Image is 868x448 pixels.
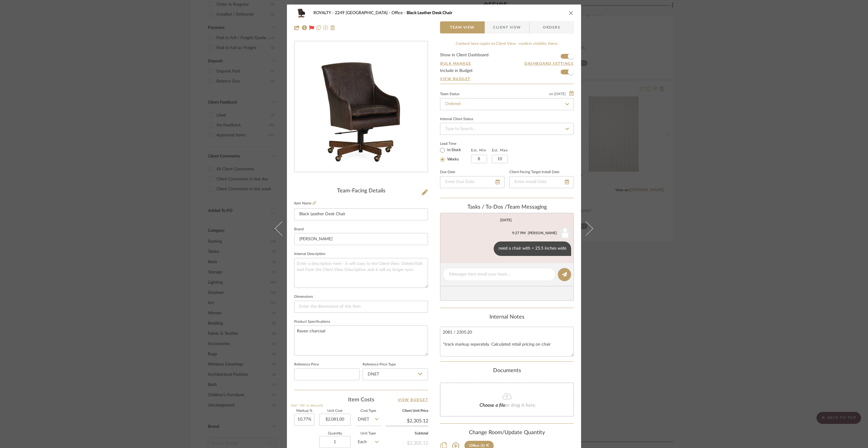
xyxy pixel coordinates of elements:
div: Office [469,443,479,448]
div: 0 [294,42,428,172]
input: Enter Install Date [509,176,574,188]
label: Internal Description [294,253,325,256]
span: Client View [493,21,521,33]
label: Product Specifications [294,320,330,323]
span: Office [392,11,407,15]
span: ROYALTY - 2249 [GEOGRAPHIC_DATA] [313,11,392,15]
img: user_avatar.png [559,227,571,239]
span: Team View [450,21,475,33]
input: Enter Item Name [294,208,428,220]
span: on [549,92,553,96]
label: Item Name [294,201,316,206]
button: Dashboard Settings [524,61,574,66]
input: Enter the dimensions of this item [294,301,428,313]
div: Content here copies to Client View - confirm visibility there. [440,41,574,47]
span: [DATE] [553,92,566,96]
img: 9c73438e-ea44-42e3-a8ee-30480a37474c_436x436.jpg [309,42,413,172]
label: Unit Type [355,432,381,435]
span: Choose a file [480,403,505,408]
label: Subtotal [386,432,428,435]
div: Team Status [440,93,459,96]
span: Tasks / To-Dos / [467,204,507,210]
img: Remove from project [330,25,335,30]
label: Weeks [446,157,459,162]
div: Team-Facing Details [294,188,428,194]
label: Unit Cost [319,409,351,412]
label: Markup % [294,409,314,412]
div: Item Costs [294,396,428,403]
div: (1) [481,443,485,448]
label: Client Unit Price [386,409,428,412]
label: In Stock [446,148,461,153]
a: View Budget [398,396,428,403]
input: Enter Brand [294,233,428,245]
span: Orders [536,21,567,33]
label: Due Date [440,171,455,174]
label: Quantity [319,432,351,435]
a: View Budget [440,76,574,81]
img: 9c73438e-ea44-42e3-a8ee-30480a37474c_48x40.jpg [294,7,309,19]
label: Est. Min [471,148,486,152]
div: [PERSON_NAME] [528,230,557,236]
input: Enter Due Date [440,176,505,188]
div: Change Room/Update Quantity [440,430,574,436]
label: Reference Price Type [363,363,396,366]
label: Dimensions [294,295,313,298]
span: or drag it here. [505,403,536,408]
div: need a chair with < 25.5 inches wide [494,241,571,256]
mat-radio-group: Select item type [440,146,471,163]
label: Est. Max [492,148,508,152]
button: Bulk Manage [440,61,472,66]
div: [DATE] [500,218,512,222]
div: Internal Client Status [440,118,473,121]
div: 9:27 PM [512,230,526,236]
span: Black Leather Desk Chair [407,11,452,15]
label: Cost Type [355,409,381,412]
input: Type to Search… [440,98,574,110]
label: Reference Price [294,363,319,366]
div: team Messaging [440,204,574,211]
div: Documents [440,368,574,374]
input: Type to Search… [440,123,574,135]
button: close [568,10,574,16]
label: Client-Facing Target Install Date [509,171,559,174]
label: Lead Time [440,141,471,146]
div: Internal Notes [440,314,574,321]
div: $2,305.12 [386,437,428,448]
label: Brand [294,228,304,231]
